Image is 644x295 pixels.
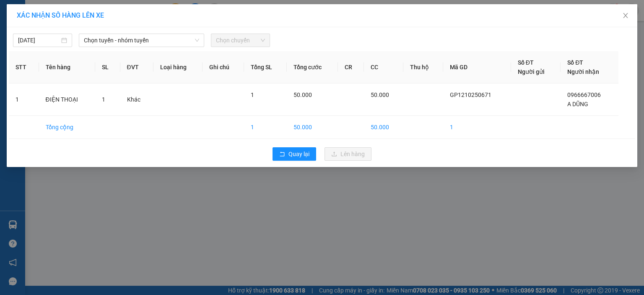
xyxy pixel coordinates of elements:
span: close [622,12,629,19]
td: 1 [244,116,287,139]
td: 50.000 [364,116,403,139]
span: SĐT XE 0904 729 427 [23,36,68,54]
span: Quay lại [288,149,309,159]
th: CC [364,51,403,84]
th: Ghi chú [203,51,244,84]
span: rollback [279,151,285,158]
span: Chọn tuyến - nhóm tuyến [84,34,199,47]
th: CR [338,51,364,84]
img: logo [4,29,18,58]
span: XÁC NHẬN SỐ HÀNG LÊN XE [17,11,104,19]
strong: CHUYỂN PHÁT NHANH ĐÔNG LÝ [20,7,73,34]
span: Chọn chuyến [216,34,265,47]
td: 1 [9,84,39,116]
span: 0966667006 [567,91,601,98]
button: rollbackQuay lại [273,147,316,161]
input: 12/10/2025 [18,36,60,45]
th: Tổng cước [287,51,338,84]
th: ĐVT [120,51,153,84]
td: Khác [120,84,153,116]
th: SL [95,51,120,84]
td: Tổng cộng [39,116,96,139]
span: GP1210250671 [450,91,491,98]
th: Tên hàng [39,51,96,84]
strong: PHIẾU BIÊN NHẬN [23,55,69,73]
td: 1 [443,116,511,139]
span: Số ĐT [567,59,583,66]
span: 1 [102,96,105,103]
span: Số ĐT [518,59,534,66]
th: STT [9,51,39,84]
th: Thu hộ [403,51,443,84]
td: ĐIỆN THOẠI [39,84,96,116]
span: down [195,38,200,43]
span: GP1210250671 [74,43,124,52]
span: Người gửi [518,68,545,75]
button: uploadLên hàng [325,147,371,161]
button: Close [614,4,637,28]
th: Mã GD [443,51,511,84]
span: 1 [251,91,254,98]
span: 50.000 [293,91,312,98]
span: Người nhận [567,68,599,75]
th: Tổng SL [244,51,287,84]
td: 50.000 [287,116,338,139]
th: Loại hàng [153,51,203,84]
span: 50.000 [371,91,389,98]
span: A DŨNG [567,101,588,107]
